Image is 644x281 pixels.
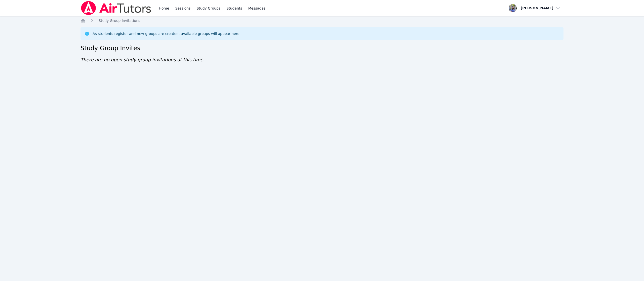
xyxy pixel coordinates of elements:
h2: Study Group Invites [80,44,563,52]
span: Study Group Invitations [99,19,140,23]
a: Study Group Invitations [99,18,140,23]
span: There are no open study group invitations at this time. [80,57,205,62]
div: As students register and new groups are created, available groups will appear here. [93,31,240,36]
span: Messages [248,6,266,11]
nav: Breadcrumb [80,18,563,23]
img: Air Tutors [80,1,152,15]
